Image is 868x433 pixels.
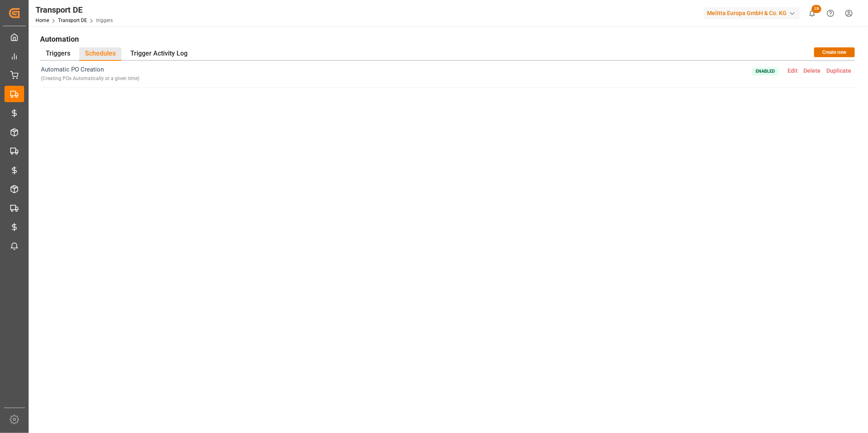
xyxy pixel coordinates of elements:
div: Trigger Activity Log [125,47,193,61]
div: ( Creating POs Automatically at a given time ) [41,74,139,83]
button: show 28 new notifications [803,4,821,22]
div: Schedules [79,47,121,61]
button: Create new [814,47,855,57]
button: Help Center [821,4,840,22]
div: Triggers [40,47,76,61]
span: Enabled [752,67,779,76]
div: Transport DE [36,4,113,16]
span: Duplicate [823,67,854,74]
span: Delete [801,67,823,74]
div: Melitta Europa GmbH & Co. KG [704,7,800,19]
span: 28 [812,5,821,13]
span: Edit [785,67,801,74]
span: Automatic PO Creation [41,65,139,83]
a: Home [36,18,49,23]
button: Melitta Europa GmbH & Co. KG [704,5,803,21]
a: Transport DE [58,18,87,23]
h1: Automation [40,32,855,46]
